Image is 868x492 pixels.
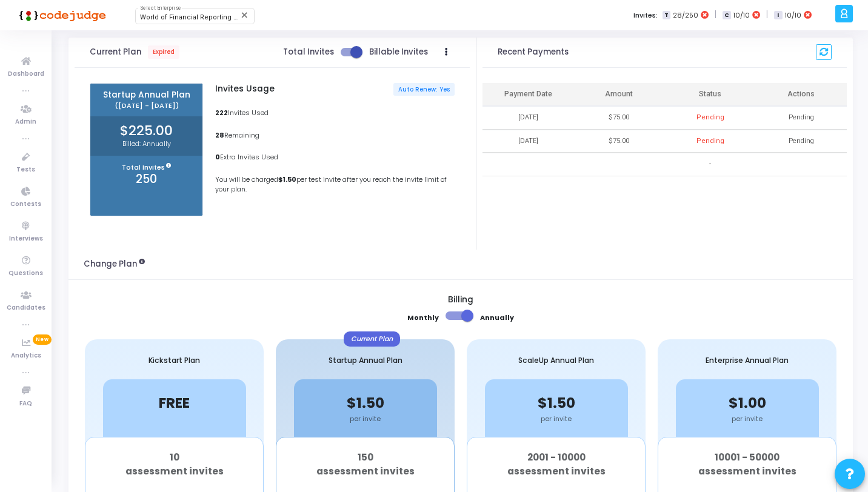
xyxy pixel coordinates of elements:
div: 10 assessment invites [95,437,254,486]
span: FAQ [19,399,32,409]
span: Billable Invites [369,47,428,57]
span: Auto Renew: Yes [398,85,450,93]
p: You will be charged per test invite after you reach the invite limit of your plan. [215,175,455,194]
span: T [663,11,670,20]
span: | [715,8,716,21]
th: Status [664,83,755,107]
span: Tests [16,165,35,175]
div: per invite [485,414,628,424]
div: 150 assessment invites [285,437,445,486]
span: Admin [15,117,36,127]
h5: Invites Usage [215,84,275,95]
span: Startup Annual Plan [97,90,196,101]
b: Annually [480,313,514,322]
h3: Change Plan [84,259,145,269]
div: $75.00 [609,136,629,147]
span: 10/10 [785,10,801,21]
b: $1.50 [278,175,296,184]
p: Remaining [215,130,455,141]
span: Total Invites [283,47,334,57]
span: $1.50 [538,393,575,413]
div: Startup Annual Plan [276,339,455,379]
div: Pending [696,136,724,147]
span: ([DATE] - [DATE]) [97,102,196,110]
div: 10001 - 50000 assessment invites [667,437,827,486]
div: 2001 - 10000 assessment invites [476,437,636,486]
span: $1.50 [347,393,384,413]
span: Questions [8,268,43,279]
span: Expired [148,45,179,59]
span: I [774,11,782,20]
p: Invites Used [215,108,455,118]
div: Enterprise Annual Plan [658,339,836,379]
span: Pending [789,136,814,147]
div: Kickstart Plan [85,339,264,379]
div: [DATE] [518,136,538,147]
span: World of Financial Reporting (1163) [140,13,253,21]
span: C [723,11,730,20]
span: Dashboard [8,69,44,79]
span: | [766,8,768,21]
b: Monthly [407,313,439,322]
div: per invite [294,414,437,424]
span: FREE [159,393,190,413]
div: Current Plan [344,331,400,347]
span: - [709,159,711,170]
p: Total Invites [90,162,202,173]
p: Billed: Annually [90,139,202,149]
th: Payment Date [482,83,573,107]
div: Pending [696,113,724,123]
th: Actions [756,83,847,107]
span: $1.00 [729,393,766,413]
h5: Billing [84,295,838,305]
span: 28/250 [673,10,698,21]
b: 28 [215,130,224,140]
div: [DATE] [518,113,538,123]
th: Amount [573,83,664,107]
mat-icon: Clear [240,10,250,20]
span: Contests [10,199,41,210]
p: Extra Invites Used [215,152,455,162]
button: Actions [438,44,455,61]
div: ScaleUp Annual Plan [467,339,646,379]
h3: 250 [90,172,202,186]
span: 10/10 [733,10,750,21]
label: Invites: [633,10,658,21]
span: Analytics [11,351,41,361]
h3: Recent Payments [498,47,569,57]
span: New [33,334,52,345]
span: Current Plan [90,45,179,59]
div: per invite [676,414,819,424]
span: Pending [789,113,814,123]
h2: $225.00 [90,123,202,139]
img: logo [15,3,106,27]
span: Interviews [9,234,43,244]
b: 222 [215,108,228,118]
div: $75.00 [609,113,629,123]
b: 0 [215,152,220,162]
span: Candidates [7,303,45,313]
